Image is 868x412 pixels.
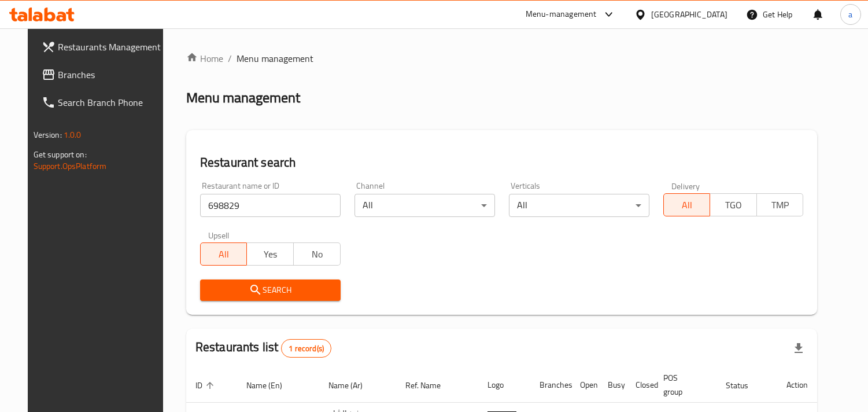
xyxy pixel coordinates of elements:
span: Restaurants Management [58,40,164,54]
span: Ref. Name [405,378,456,392]
h2: Menu management [186,89,300,107]
span: No [298,246,336,263]
button: TGO [710,193,757,216]
th: Branches [530,367,571,403]
button: TMP [756,193,804,216]
button: All [663,193,711,216]
a: Search Branch Phone [32,89,173,116]
button: Search [200,279,341,301]
span: All [205,246,243,263]
span: Status [726,378,763,392]
span: Search Branch Phone [58,95,164,109]
th: Busy [599,367,626,403]
div: All [354,194,495,217]
nav: breadcrumb [186,51,818,65]
span: Search [209,283,331,297]
h2: Restaurants list [195,339,331,358]
span: 1 record(s) [282,343,331,354]
div: All [509,194,649,217]
span: Yes [252,246,289,263]
div: [GEOGRAPHIC_DATA] [651,8,727,21]
th: Logo [478,367,530,403]
span: All [668,197,706,214]
label: Delivery [671,182,700,190]
span: a [848,8,852,21]
a: Restaurants Management [32,33,173,61]
div: Export file [785,334,812,362]
span: Branches [58,68,164,82]
span: 1.0.0 [64,127,82,142]
li: / [228,51,232,65]
h2: Restaurant search [200,154,804,171]
th: Closed [626,367,654,403]
span: Get support on: [34,147,87,162]
span: ID [195,378,217,392]
button: All [200,242,248,266]
div: Menu-management [526,8,597,21]
a: Branches [32,61,173,89]
a: Home [186,51,223,65]
a: Support.OpsPlatform [34,159,107,174]
span: Name (En) [246,378,297,392]
span: Version: [34,127,62,142]
th: Action [777,367,817,403]
span: Menu management [237,51,313,65]
label: Upsell [208,231,230,239]
span: POS group [663,371,703,399]
div: Total records count [281,339,331,358]
button: Yes [246,242,294,266]
span: TGO [715,197,752,214]
input: Search for restaurant name or ID.. [200,194,341,217]
span: Name (Ar) [328,378,378,392]
span: TMP [762,197,799,214]
th: Open [571,367,599,403]
button: No [293,242,341,266]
